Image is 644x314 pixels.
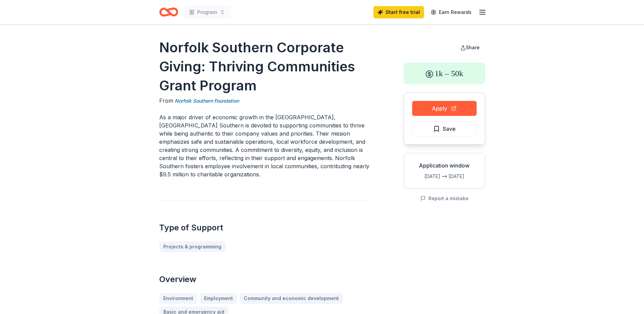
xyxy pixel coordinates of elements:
div: 1k – 50k [404,63,485,84]
div: [DATE] [448,172,479,180]
button: Program [184,5,231,19]
h2: Type of Support [159,222,371,233]
div: [DATE] [409,172,440,180]
button: Save [412,121,477,136]
a: Earn Rewards [427,6,476,18]
button: Report a mistake [420,194,468,203]
div: Application window [409,161,479,170]
button: Apply [412,101,477,116]
span: Program [197,8,217,16]
span: Save [443,124,456,133]
a: Norfolk Southern Foundation [175,97,239,105]
a: Start free trial [373,6,424,18]
p: As a major driver of economic growth in the [GEOGRAPHIC_DATA], [GEOGRAPHIC_DATA] Southern is devo... [159,113,371,178]
a: Projects & programming [159,241,225,252]
h2: Overview [159,274,371,285]
span: Share [466,45,480,50]
h1: Norfolk Southern Corporate Giving: Thriving Communities Grant Program [159,38,371,95]
div: From [159,97,371,105]
a: Home [159,4,178,20]
button: Share [455,41,485,54]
